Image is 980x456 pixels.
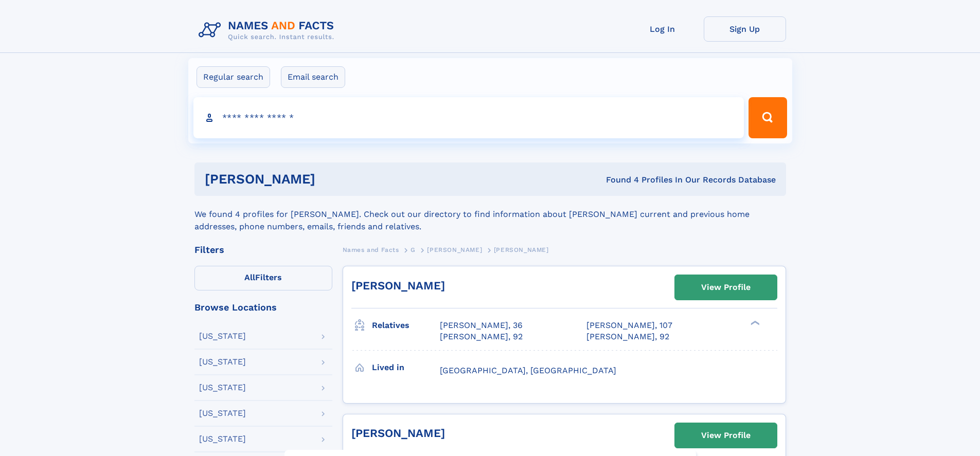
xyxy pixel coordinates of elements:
[194,196,786,233] div: We found 4 profiles for [PERSON_NAME]. Check out our directory to find information about [PERSON_...
[440,320,523,331] a: [PERSON_NAME], 36
[494,246,549,253] span: [PERSON_NAME]
[199,435,246,443] div: [US_STATE]
[199,358,246,366] div: [US_STATE]
[197,66,270,88] label: Regular search
[281,66,345,88] label: Email search
[199,409,246,417] div: [US_STATE]
[704,16,786,42] a: Sign Up
[372,317,440,334] h3: Relatives
[586,331,669,342] a: [PERSON_NAME], 92
[675,275,777,300] a: View Profile
[194,266,332,290] label: Filters
[205,173,461,186] h1: [PERSON_NAME]
[351,427,445,440] a: [PERSON_NAME]
[586,320,672,331] a: [PERSON_NAME], 107
[749,97,787,138] button: Search Button
[199,384,246,392] div: [US_STATE]
[440,366,616,375] span: [GEOGRAPHIC_DATA], [GEOGRAPHIC_DATA]
[427,243,482,256] a: [PERSON_NAME]
[244,272,255,282] span: All
[411,243,416,256] a: G
[194,16,343,44] img: Logo Names and Facts
[701,276,751,299] div: View Profile
[194,245,332,254] div: Filters
[440,331,523,342] a: [PERSON_NAME], 92
[351,279,445,292] a: [PERSON_NAME]
[621,16,704,42] a: Log In
[460,174,776,186] div: Found 4 Profiles In Our Records Database
[748,320,760,326] div: ❯
[701,424,751,447] div: View Profile
[193,97,744,138] input: search input
[675,423,777,448] a: View Profile
[343,243,399,256] a: Names and Facts
[194,303,332,312] div: Browse Locations
[411,246,416,253] span: G
[372,359,440,376] h3: Lived in
[199,332,246,340] div: [US_STATE]
[427,246,482,253] span: [PERSON_NAME]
